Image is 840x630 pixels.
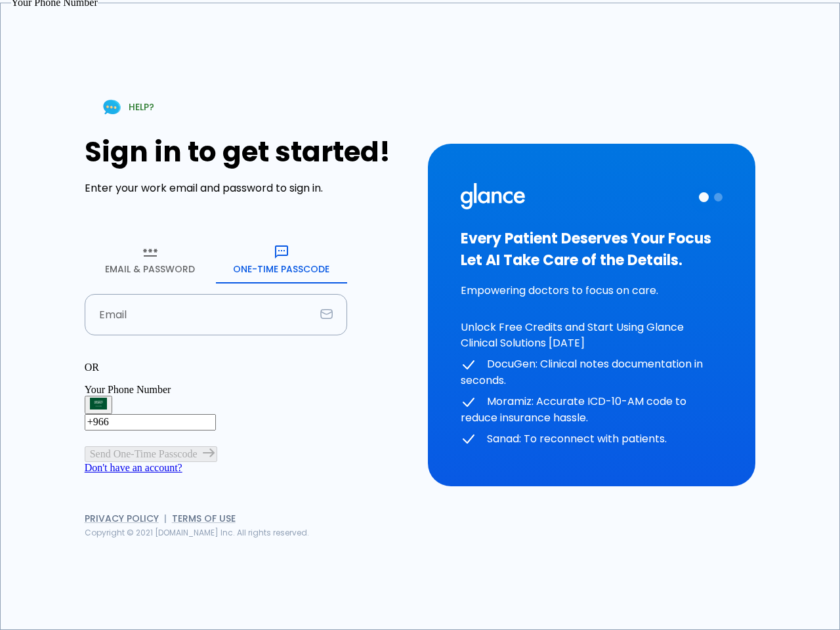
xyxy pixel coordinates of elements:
a: Don't have an account? [85,462,182,473]
input: dr.ahmed@clinic.com [85,294,315,335]
button: Send One-Time Passcode [85,446,217,462]
label: Your Phone Number [85,384,171,395]
span: | [164,512,167,525]
p: Moramiz: Accurate ICD-10-AM code to reduce insurance hassle. [461,394,723,426]
a: Privacy Policy [85,512,159,525]
p: Enter your work email and password to sign in. [85,180,412,196]
img: Chat Support [100,96,123,119]
h1: Sign in to get started! [85,136,412,168]
button: Email & Password [85,236,216,283]
p: Empowering doctors to focus on care. [461,283,723,299]
h3: Every Patient Deserves Your Focus Let AI Take Care of the Details. [461,228,723,271]
img: Saudi Arabia [90,398,107,409]
p: DocuGen: Clinical notes documentation in seconds. [461,356,723,388]
span: Copyright © 2021 [DOMAIN_NAME] Inc. All rights reserved. [85,527,309,538]
p: Sanad: To reconnect with patients. [461,431,723,448]
a: HELP? [85,91,170,124]
p: Unlock Free Credits and Start Using Glance Clinical Solutions [DATE] [461,320,723,351]
a: Terms of Use [172,512,236,525]
button: One-Time Passcode [216,236,347,283]
p: OR [85,362,347,373]
button: Select country [85,396,112,414]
